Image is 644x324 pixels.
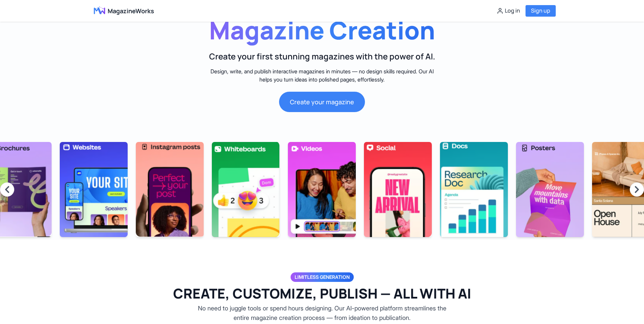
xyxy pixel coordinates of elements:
img: Logo [89,5,110,16]
img: Template 11 [60,142,128,237]
p: No need to juggle tools or spend hours designing. Our AI-powered platform streamlines the entire ... [192,304,453,323]
button: Create your magazine [279,92,365,112]
span: LIMITLESS GENERATION [291,272,354,282]
span: MagazineWorks [108,6,154,16]
h2: Create, Customize, Publish — All with AI [116,287,529,300]
img: Template 13 [212,142,280,237]
button: Log in [497,6,520,15]
a: MagazineWorks [89,5,154,16]
img: Template 12 [136,142,204,237]
p: Design, write, and publish interactive magazines in minutes — no design skills required. Our AI h... [208,67,436,84]
img: Template 15 [364,142,432,237]
img: Template 17 [516,142,584,237]
img: Template 14 [288,142,356,237]
button: Sign up [526,5,556,17]
h1: Magazine Creation [154,15,491,46]
img: Template 16 [440,142,508,237]
h2: Create your first stunning magazines with the power of AI. [154,51,491,62]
